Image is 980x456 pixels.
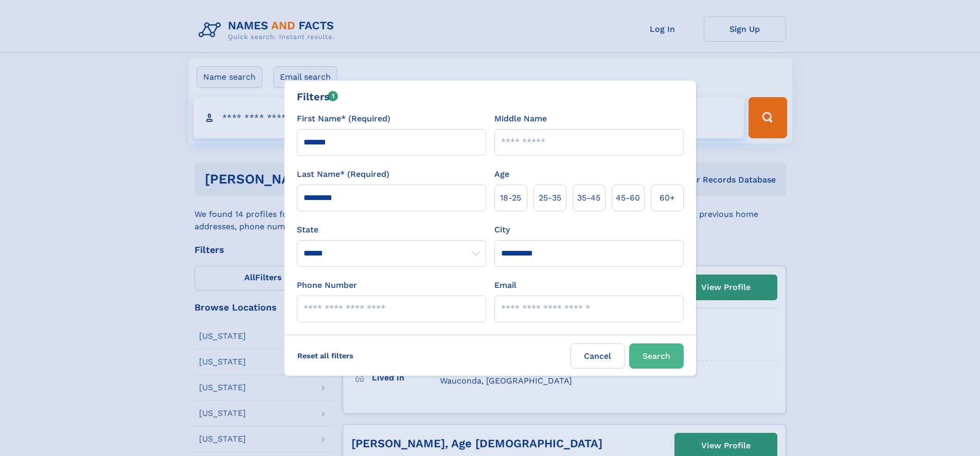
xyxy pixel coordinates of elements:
label: Cancel [571,343,625,369]
span: 35‑45 [577,192,600,204]
label: Middle Name [494,113,547,125]
label: State [297,224,486,236]
span: 60+ [660,192,675,204]
button: Search [629,343,684,369]
label: City [494,224,510,236]
label: Last Name* (Required) [297,168,389,180]
div: Filters [297,89,338,104]
span: 18‑25 [500,192,521,204]
label: Reset all filters [291,343,360,368]
label: First Name* (Required) [297,113,390,125]
label: Age [494,168,509,180]
label: Email [494,279,516,291]
span: 25‑35 [539,192,561,204]
span: 45‑60 [616,192,640,204]
label: Phone Number [297,279,357,291]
